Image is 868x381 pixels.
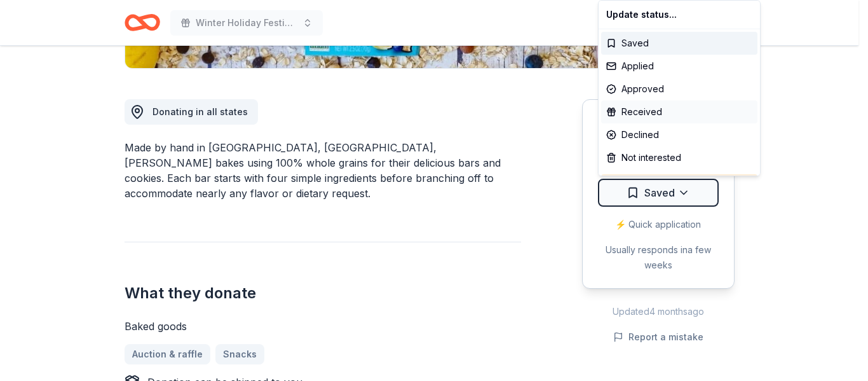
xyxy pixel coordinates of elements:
[601,3,757,26] div: Update status...
[601,123,757,146] div: Declined
[601,55,757,78] div: Applied
[601,146,757,169] div: Not interested
[601,78,757,100] div: Approved
[196,15,297,31] span: Winter Holiday Festival
[601,100,757,123] div: Received
[601,32,757,55] div: Saved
